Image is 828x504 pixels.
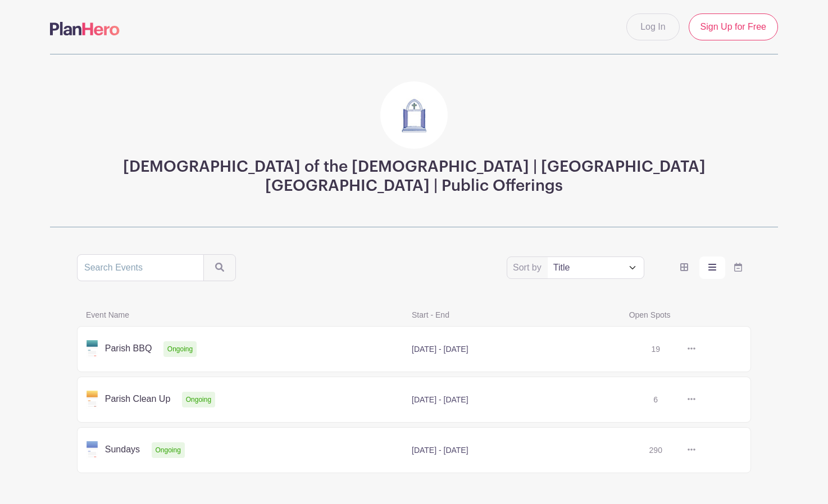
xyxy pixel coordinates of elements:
span: Open Spots [622,308,731,322]
img: logo-507f7623f17ff9eddc593b1ce0a138ce2505c220e1c5a4e2b4648c50719b7d32.svg [50,22,120,35]
label: Sort by [513,261,545,274]
span: Start - End [405,308,622,322]
a: Sign Up for Free [689,13,778,40]
a: Log In [626,13,679,40]
div: order and view [671,256,751,279]
img: Doors3.jpg [380,81,448,149]
span: Event Name [79,308,405,322]
h3: [DEMOGRAPHIC_DATA] of the [DEMOGRAPHIC_DATA] | [GEOGRAPHIC_DATA] [GEOGRAPHIC_DATA] | Public Offer... [77,158,751,195]
input: Search Events [77,254,204,281]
